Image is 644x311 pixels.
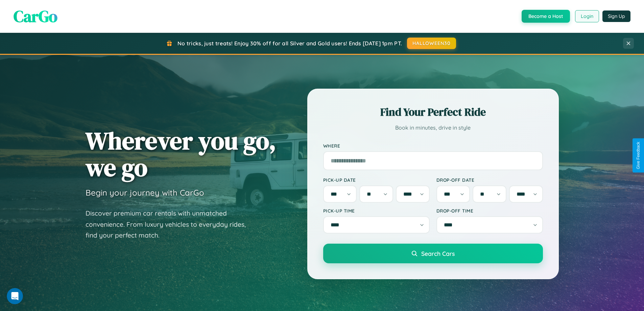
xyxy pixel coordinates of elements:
[421,250,455,257] span: Search Cars
[323,105,543,119] h2: Find Your Perfect Ride
[436,177,543,183] label: Drop-off Date
[522,10,570,23] button: Become a Host
[323,143,543,149] label: Where
[407,38,456,49] button: HALLOWEEN30
[323,244,543,263] button: Search Cars
[86,187,204,198] h3: Begin your journey with CarGo
[323,208,430,214] label: Pick-up Time
[86,127,276,181] h1: Wherever you go, we go
[323,123,543,133] p: Book in minutes, drive in style
[14,5,57,27] span: CarGo
[575,10,599,22] button: Login
[602,10,630,22] button: Sign Up
[177,40,402,47] span: No tricks, just treats! Enjoy 30% off for all Silver and Gold users! Ends [DATE] 1pm PT.
[323,177,430,183] label: Pick-up Date
[436,208,543,214] label: Drop-off Time
[86,208,255,241] p: Discover premium car rentals with unmatched convenience. From luxury vehicles to everyday rides, ...
[7,288,23,304] iframe: Intercom live chat
[636,142,641,169] div: Give Feedback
